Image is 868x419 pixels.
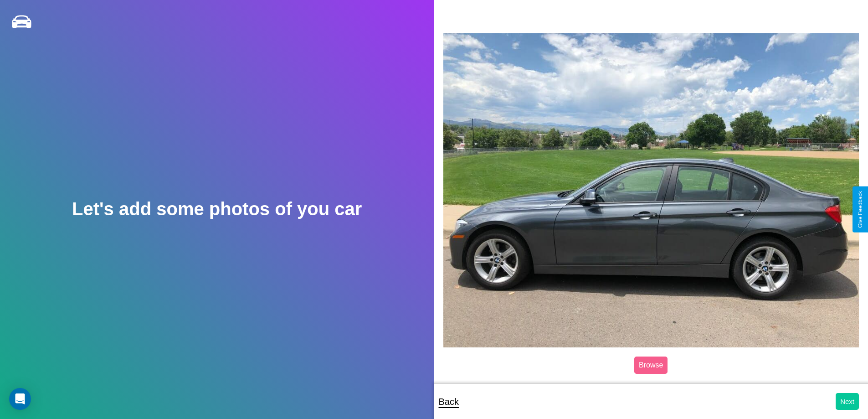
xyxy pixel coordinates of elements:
[634,357,668,374] label: Browse
[439,393,459,410] p: Back
[836,393,859,410] button: Next
[72,199,362,219] h2: Let's add some photos of you car
[443,33,859,347] img: posted
[857,191,863,228] div: Give Feedback
[9,388,31,410] div: Open Intercom Messenger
